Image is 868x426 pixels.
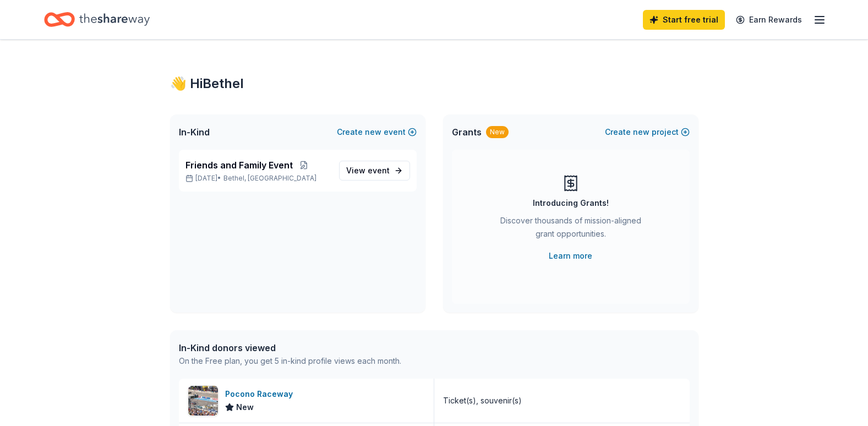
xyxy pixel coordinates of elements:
[729,10,809,30] a: Earn Rewards
[643,10,725,30] a: Start free trial
[225,387,297,401] div: Pocono Raceway
[365,125,381,139] span: new
[185,174,330,183] p: [DATE] •
[188,386,218,416] img: Image for Pocono Raceway
[533,196,609,210] div: Introducing Grants!
[339,161,410,181] a: View event
[605,125,690,139] button: Createnewproject
[443,394,522,407] div: Ticket(s), souvenir(s)
[337,125,417,139] button: Createnewevent
[179,341,401,354] div: In-Kind donors viewed
[44,7,150,32] a: Home
[223,174,316,183] span: Bethel, [GEOGRAPHIC_DATA]
[486,126,509,138] div: New
[185,159,293,172] span: Friends and Family Event
[496,214,646,245] div: Discover thousands of mission-aligned grant opportunities.
[179,125,210,139] span: In-Kind
[549,249,592,263] a: Learn more
[236,401,254,414] span: New
[633,125,649,139] span: new
[368,166,390,175] span: event
[179,354,401,368] div: On the Free plan, you get 5 in-kind profile views each month.
[346,164,390,177] span: View
[170,75,698,92] div: 👋 Hi Bethel
[452,125,482,139] span: Grants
